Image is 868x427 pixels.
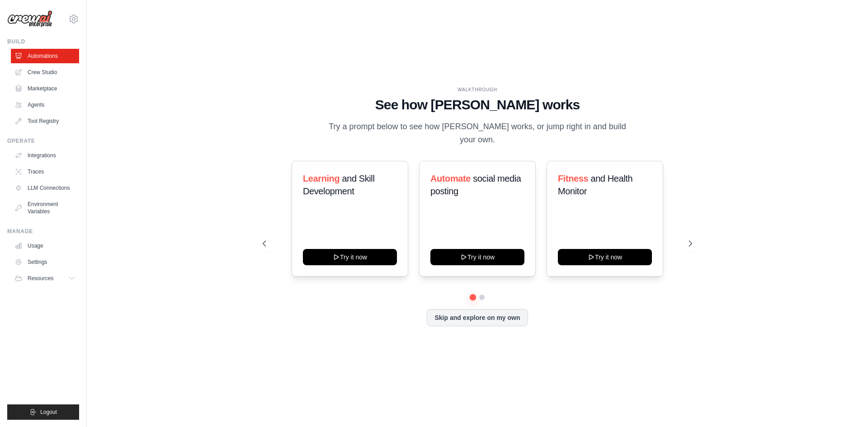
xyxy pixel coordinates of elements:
img: Logo [7,10,52,28]
a: Agents [11,98,79,112]
button: Try it now [303,249,397,265]
a: Environment Variables [11,197,79,219]
span: Fitness [558,174,588,183]
span: and Health Monitor [558,174,632,196]
span: social media posting [430,174,521,196]
a: Crew Studio [11,65,79,80]
a: LLM Connections [11,181,79,195]
a: Marketplace [11,81,79,96]
button: Try it now [558,249,652,265]
span: Automate [430,174,471,183]
p: Try a prompt below to see how [PERSON_NAME] works, or jump right in and build your own. [325,120,629,147]
h1: See how [PERSON_NAME] works [263,97,692,113]
span: and Skill Development [303,174,374,196]
span: Resources [28,275,53,282]
button: Skip and explore on my own [427,309,528,326]
a: Tool Registry [11,114,79,128]
div: WALKTHROUGH [263,86,692,93]
a: Automations [11,49,79,63]
div: Operate [7,137,79,145]
div: Manage [7,228,79,235]
a: Settings [11,255,79,269]
button: Logout [7,404,79,420]
span: Learning [303,174,340,183]
a: Integrations [11,148,79,163]
div: Build [7,38,79,45]
span: Logout [40,408,57,416]
button: Resources [11,271,79,286]
button: Try it now [430,249,524,265]
a: Usage [11,239,79,253]
a: Traces [11,164,79,179]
